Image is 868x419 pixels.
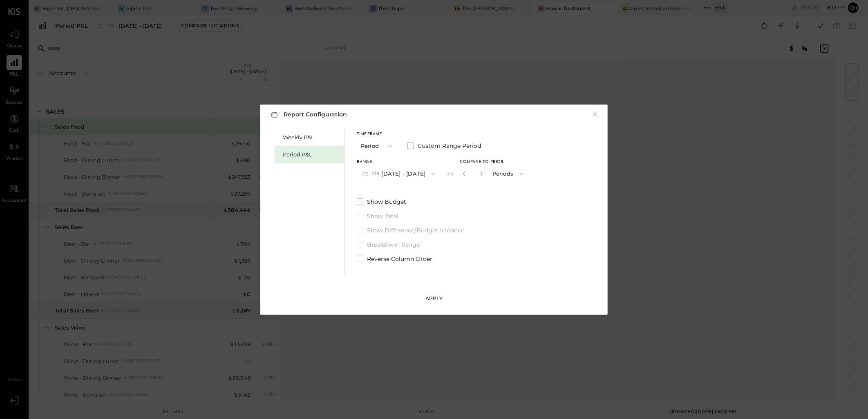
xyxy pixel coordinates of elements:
[367,226,464,234] span: Show Difference/Budget Variance
[367,198,406,206] span: Show Budget
[357,132,398,136] div: Timeframe
[357,138,398,154] button: Period
[414,292,454,305] button: Apply
[371,171,382,177] span: P01
[418,142,481,150] span: Custom Range Period
[269,109,347,120] h3: Report Configuration
[367,212,398,220] span: Show Total
[357,166,441,181] button: P01[DATE] - [DATE]
[283,151,340,158] div: Period P&L
[367,241,420,249] span: Breakdown Range
[357,160,441,164] div: Range
[460,160,504,164] span: Compare to Prior
[367,255,432,263] span: Reverse Column Order
[591,110,599,118] button: ×
[283,134,340,141] div: Weekly P&L
[425,295,443,302] div: Apply
[488,166,529,181] button: Periods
